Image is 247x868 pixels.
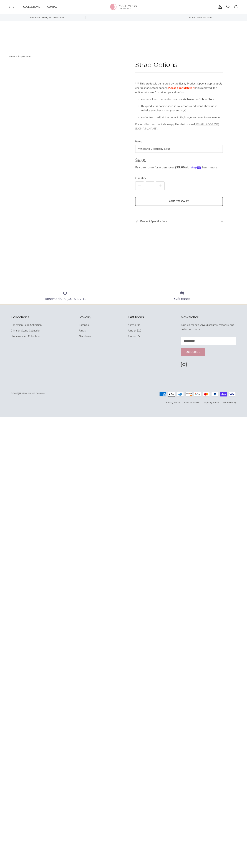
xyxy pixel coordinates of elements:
span: . [157,127,158,130]
input: Email [181,337,236,345]
a: Gift cards [126,291,238,301]
div: Gift Ideas [128,315,144,319]
a: Bohemian Echo Collection [11,323,42,327]
a: Shipping Policy [203,401,219,404]
span: product title, image [169,116,192,119]
a: Account [217,5,222,9]
input: Quantity [146,181,154,190]
div: Secondary [75,315,95,370]
a: Rings [79,329,86,332]
p: Sign up for exclusive discounts, restocks, and collection drops. [181,323,236,331]
a: Refund Policy [223,401,236,404]
a: [PERSON_NAME] Creations [18,392,45,395]
button: Wrist and Crossbody Strap [135,145,223,153]
img: Pearl Moon Creations [110,4,137,10]
a: Contact [44,1,62,13]
span: This product is not included in collections (and won't show up in website searches as per your se... [141,104,217,112]
div: Secondary [7,315,45,370]
a: Earrings [79,323,89,327]
a: Under $20 [128,329,141,332]
span: as needed. [209,116,222,119]
nav: Breadcrumbs [9,55,238,58]
span: Product Specifications [140,220,167,223]
div: Collections [11,315,42,319]
button: Add to cart [135,197,223,206]
label: items [135,140,223,143]
a: Strap Options [18,55,31,58]
label: Quantity [135,176,223,180]
a: Gift Cards [128,323,140,327]
span: $8.00 [135,158,146,163]
a: Terms of Service [184,401,199,404]
span: Wrist and Crossbody Strap [138,147,170,150]
button: Subscribe [181,348,205,356]
a: Stonewashed Collection [11,334,40,338]
a: Decrease quantity [135,181,144,190]
span: , and [192,116,198,119]
summary: Product Specifications [135,217,223,226]
span: You're free to adjust the [141,116,169,119]
span: in the [192,97,198,101]
span: © 2025 . [11,392,46,395]
a: Collections [20,1,43,13]
a: Under $50 [128,334,141,338]
ul: Secondary [157,401,238,406]
span: inventory [198,116,209,119]
span: . [168,86,195,90]
strong: Active [184,97,192,101]
div: Handmade in [US_STATE] [9,297,121,301]
span: *** This product is generated by the Easify Product Options app to apply charges for custom options. [135,82,222,90]
div: Secondary [125,315,147,370]
a: Home [9,55,15,58]
span: You must keep the product status as [141,97,184,101]
a: Shop [6,1,19,13]
div: Newsletter [181,315,236,319]
a: Increase quantity [156,181,165,190]
a: [EMAIL_ADDRESS][DOMAIN_NAME](opens in new tab) [135,123,219,130]
h1: Strap Options [135,61,223,69]
strong: Please don't delete it [168,86,195,90]
span: For inquiries, reach out via in-app live chat or email [135,123,195,126]
div: Jewelry [79,315,91,319]
span: If it's removed, the option price won't work on your storefront. [135,86,217,94]
span: . [214,97,215,101]
span: Custom Orders Welcome [165,16,235,19]
a: Crimson Stone Collection [11,329,41,332]
div: Gift cards [126,297,238,301]
a: Necklaces [79,334,91,338]
a: Custom Orders Welcome [162,16,238,19]
span: Handmade Jewelry and Accessories [12,16,82,19]
strong: Online Store [198,97,214,101]
a: Privacy Policy [166,401,180,404]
